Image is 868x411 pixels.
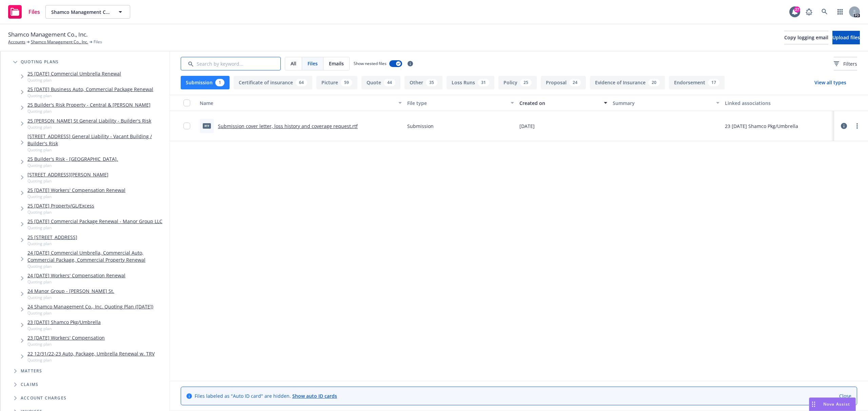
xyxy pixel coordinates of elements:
a: more [853,122,861,130]
button: Upload files [832,31,860,44]
span: Claims [21,383,38,387]
a: Files [5,2,43,21]
span: [DATE] [519,123,535,130]
a: 25 [STREET_ADDRESS] [27,234,77,241]
button: Picture [316,76,357,89]
button: Loss Runs [447,76,494,89]
span: Quoting plan [27,326,101,331]
div: 23 [DATE] Shamco Pkg/Umbrella [725,123,798,130]
div: 1 [215,79,224,86]
a: 25 [DATE] Workers' Compensation Renewal [27,187,125,194]
button: Endorsement [669,76,725,89]
span: Quoting plan [27,225,162,231]
span: Quoting plan [27,163,118,168]
span: Quoting plan [27,93,153,99]
span: Quoting plan [27,241,77,246]
div: 27 [794,6,800,13]
span: Quoting plan [27,310,153,316]
div: Created on [519,100,600,107]
a: 24 Manor Group - [PERSON_NAME] St. [27,287,114,295]
a: 25 [DATE] Business Auto, Commercial Package Renewal [27,86,153,93]
span: Files labeled as "Auto ID card" are hidden. [195,392,337,399]
a: 25 [DATE] Commercial Package Renewal - Manor Group LLC [27,218,162,225]
a: 23 [DATE] Workers' Compensation [27,334,105,341]
div: Drag to move [809,398,818,411]
a: 25 [DATE] Commercial Umbrella Renewal [27,70,121,77]
span: rtf [203,123,211,128]
span: Quoting plan [27,194,125,199]
input: Toggle Row Selected [183,123,190,129]
div: 20 [648,79,660,86]
span: All [291,60,296,67]
div: File type [407,100,506,107]
button: View all types [804,76,857,89]
span: Nova Assist [823,401,850,407]
div: 24 [569,79,581,86]
div: 64 [296,79,307,86]
button: Quote [361,76,400,89]
button: Policy [498,76,537,89]
a: 24 [DATE] Workers' Compensation Renewal [27,272,125,279]
div: 44 [384,79,395,86]
a: Search [818,5,831,19]
span: Quoting plan [27,124,151,130]
div: Summary [613,100,712,107]
div: 25 [520,79,532,86]
span: Files [28,9,40,15]
button: Linked associations [722,95,834,111]
button: Name [197,95,405,111]
button: Copy logging email [784,31,828,44]
span: Quoting plan [27,147,167,153]
button: Certificate of insurance [234,76,312,89]
a: [STREET_ADDRESS] General Liability - Vacant Building / Builder's Risk [27,133,167,147]
span: Account charges [21,396,66,400]
span: Filters [843,60,857,67]
div: 35 [426,79,437,86]
div: Linked associations [725,100,831,107]
span: Files [308,60,318,67]
button: Summary [610,95,722,111]
div: 17 [708,79,719,86]
span: Copy logging email [784,34,828,41]
div: 31 [478,79,489,86]
a: 25 Builder's Risk - [GEOGRAPHIC_DATA]. [27,155,118,163]
a: Report a Bug [802,5,816,19]
span: Show nested files [354,61,387,66]
div: 59 [341,79,352,86]
a: Close [839,392,851,399]
a: 24 [DATE] Commercial Umbrella, Commercial Auto, Commercial Package, Commercial Property Renewal [27,249,167,263]
a: Switch app [833,5,847,19]
a: 23 [DATE] Shamco Pkg/Umbrella [27,319,101,326]
button: Proposal [541,76,586,89]
span: Quoting plan [27,295,114,300]
span: Emails [329,60,344,67]
a: Show auto ID cards [292,393,337,399]
span: Submission [407,123,434,130]
span: Shamco Management Co., Inc. [8,30,87,39]
span: Quoting plan [27,209,94,215]
div: Name [200,100,394,107]
a: Accounts [8,39,25,45]
input: Select all [183,100,190,106]
button: Created on [517,95,610,111]
button: File type [405,95,516,111]
span: Quoting plans [21,60,59,64]
a: [STREET_ADDRESS][PERSON_NAME] [27,171,108,178]
span: Quoting plan [27,263,167,269]
span: Shamco Management Co., Inc. [51,8,110,16]
button: Submission [181,76,230,89]
span: Quoting plan [27,178,108,184]
a: 24 Shamco Management Co., Inc. Quoting Plan ([DATE]) [27,303,153,310]
span: Upload files [832,34,860,41]
a: 25 Builder's Risk Property - Central & [PERSON_NAME] [27,101,151,108]
span: Filters [834,60,857,67]
span: Quoting plan [27,279,125,285]
button: Evidence of Insurance [590,76,665,89]
input: Search by keyword... [181,57,281,70]
span: Quoting plan [27,341,105,347]
span: Matters [21,369,42,373]
a: 25 [PERSON_NAME] St General Liability - Builder's Risk [27,117,151,124]
a: Shamco Management Co., Inc. [31,39,88,45]
span: Quoting plan [27,357,155,363]
button: Nova Assist [809,397,856,411]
